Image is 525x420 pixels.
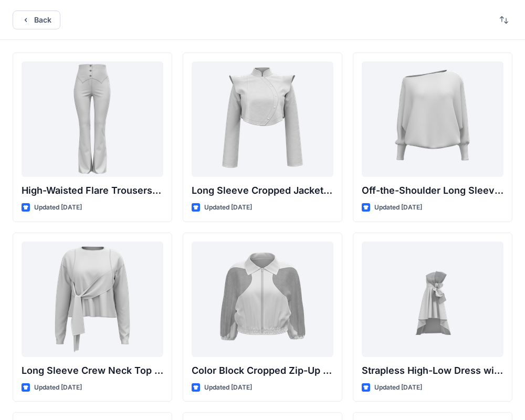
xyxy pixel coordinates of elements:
a: High-Waisted Flare Trousers with Button Detail [22,61,163,177]
p: Long Sleeve Crew Neck Top with Asymmetrical Tie Detail [22,363,163,378]
p: Long Sleeve Cropped Jacket with Mandarin Collar and Shoulder Detail [192,183,333,198]
p: Off-the-Shoulder Long Sleeve Top [362,183,503,198]
button: Back [13,10,60,29]
p: Updated [DATE] [34,382,82,393]
a: Color Block Cropped Zip-Up Jacket with Sheer Sleeves [192,241,333,357]
p: Updated [DATE] [204,202,252,213]
a: Long Sleeve Cropped Jacket with Mandarin Collar and Shoulder Detail [192,61,333,177]
a: Strapless High-Low Dress with Side Bow Detail [362,241,503,357]
a: Long Sleeve Crew Neck Top with Asymmetrical Tie Detail [22,241,163,357]
p: Updated [DATE] [204,382,252,393]
p: Updated [DATE] [34,202,82,213]
p: Color Block Cropped Zip-Up Jacket with Sheer Sleeves [192,363,333,378]
a: Off-the-Shoulder Long Sleeve Top [362,61,503,177]
p: Updated [DATE] [374,382,422,393]
p: Strapless High-Low Dress with Side Bow Detail [362,363,503,378]
p: High-Waisted Flare Trousers with Button Detail [22,183,163,198]
p: Updated [DATE] [374,202,422,213]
